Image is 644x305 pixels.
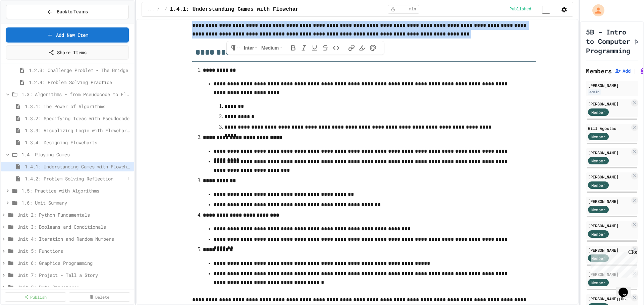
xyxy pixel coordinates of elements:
h1: 5B - Intro to Computer Programming [586,27,630,55]
span: 1.4.2: Problem Solving Reflection [25,175,125,182]
div: [PERSON_NAME] [588,223,630,229]
span: Unit 4: Iteration and Random Numbers [17,235,131,242]
div: Chat with us now!Close [3,3,46,43]
div: [PERSON_NAME] [588,174,630,180]
span: 1.2.3: Challenge Problem - The Bridge [29,67,131,74]
div: [PERSON_NAME] [588,82,636,88]
span: Unit 3: Booleans and Conditionals [17,223,131,230]
span: Member [591,109,605,115]
span: Unit 7: Project - Tell a Story [17,272,131,279]
div: [PERSON_NAME] [588,198,630,204]
div: [PERSON_NAME] [588,101,630,107]
span: / [165,7,167,12]
button: Inter [242,43,259,53]
button: More options [125,175,131,182]
span: | [633,67,637,75]
button: Add [614,68,631,74]
span: 1.4: Playing Games [21,151,131,158]
iframe: chat widget [616,278,637,298]
span: Member [591,231,605,237]
div: [PERSON_NAME] [588,150,630,156]
div: [PERSON_NAME] [588,271,630,277]
span: ... [147,7,155,12]
div: [PERSON_NAME][US_STATE] [588,296,630,302]
span: 1.4.1: Understanding Games with Flowcharts [170,5,305,13]
div: Admin [588,89,601,95]
span: Unit 5: Functions [17,247,131,254]
iframe: chat widget [588,249,637,278]
span: 1.3: Algorithms - from Pseudocode to Flowcharts [21,91,131,98]
button: Back to Teams [6,5,129,19]
span: Member [591,280,605,286]
span: 1.3.4: Designing Flowcharts [25,139,131,146]
a: Publish [5,292,66,302]
span: Member [591,158,605,164]
a: Share Items [6,45,129,60]
span: 1.2.4: Problem Solving Practice [29,79,131,86]
div: Content is published and visible to students [509,5,558,13]
a: Add New Item [6,27,129,43]
span: 1.5: Practice with Algorithms [21,187,131,194]
span: 1.3.1: The Power of Algorithms [25,103,131,110]
div: Will Agostas [588,125,630,131]
button: Medium [260,43,284,53]
span: Member [591,134,605,140]
a: Delete [69,292,130,302]
span: 1.3.3: Visualizing Logic with Flowcharts [25,127,131,134]
span: 1.4.1: Understanding Games with Flowcharts [25,163,131,170]
button: Click to see fork details [633,37,640,45]
h2: Members [586,66,612,76]
span: Published [509,7,531,12]
span: 1.6: Unit Summary [21,199,131,206]
span: min [409,7,416,12]
div: [PERSON_NAME] [588,247,630,253]
span: Unit 6: Graphics Programming [17,259,131,266]
input: publish toggle [534,6,558,14]
span: Unit 2: Python Fundamentals [17,211,131,218]
span: Back to Teams [57,8,88,15]
span: Member [591,182,605,188]
div: My Account [585,3,606,18]
span: Member [591,207,605,213]
span: / [157,7,159,12]
span: Unit 8: Data Structures [17,284,131,291]
span: 1.3.2: Specifying Ideas with Pseudocode [25,115,131,122]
